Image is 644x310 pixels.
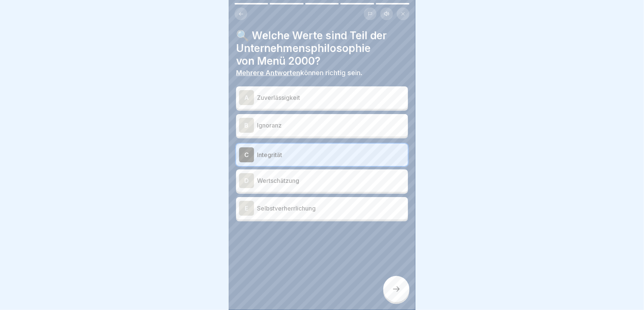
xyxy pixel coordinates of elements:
p: Ignoranz [257,121,405,130]
p: Wertschätzung [257,176,405,185]
div: E [239,201,254,216]
p: Selbstverherrlichung [257,204,405,213]
div: B [239,118,254,133]
p: Zuverlässigkeit [257,93,405,102]
p: können richtig sein. [236,69,408,77]
b: Mehrere Antworten [236,69,300,77]
p: Integrität [257,150,405,159]
div: A [239,90,254,105]
div: C [239,147,254,162]
h4: 🔍 Welche Werte sind Teil der Unternehmensphilosophie von Menü 2000? [236,29,408,67]
div: D [239,173,254,188]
